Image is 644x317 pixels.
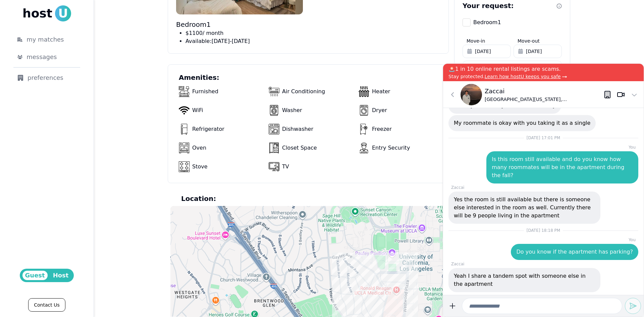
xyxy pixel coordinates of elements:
span: Host [50,271,71,280]
img: oven [179,143,190,153]
button: [DATE] [514,45,562,58]
img: Zaccai Ng-Posey avatar [461,84,482,105]
img: closet-space [269,143,279,153]
span: host [22,7,52,20]
img: dishwasher [269,124,279,135]
button: Bedroom1 [463,18,471,27]
div: Closet Space [269,140,356,156]
p: My roommate is okay with you taking it as a single [454,119,590,127]
a: my matches [7,32,87,47]
div: Refrigerator [179,121,266,137]
span: messages [26,52,57,62]
p: You [448,145,638,150]
div: Entry Security [359,140,446,156]
img: furnished [179,86,190,97]
p: Zaccai [485,87,603,96]
div: Dishwasher [269,121,356,137]
p: Your request: [463,1,514,10]
a: messages [7,50,87,64]
p: Zaccai [448,185,638,190]
div: Oven [179,140,266,156]
img: washer [269,105,279,116]
div: Dryer [359,102,446,118]
span: [DATE] [232,38,250,44]
li: Available: - [185,37,303,45]
div: Stove [179,159,266,175]
div: Air Conditioning [269,84,356,100]
div: Furnished [179,84,266,100]
button: [DATE] [463,45,511,58]
span: Guest [22,271,48,280]
p: Yeah I share a tandem spot with someone else in the apartment [454,272,595,288]
img: air-conditioning [269,86,279,97]
p: Bedroom 1 [473,18,501,27]
img: wifi [179,105,190,116]
span: [DATE] [526,48,542,55]
a: preferences [7,70,87,85]
img: heater [359,86,369,97]
p: Stay protected. [448,73,638,80]
h3: Location: [170,194,568,206]
span: [DATE] [212,38,230,44]
div: TV [269,159,356,175]
img: tv [269,161,279,172]
span: [DATE] [475,48,491,55]
img: dryer [359,105,369,116]
div: Washer [269,102,356,118]
span: [DATE] 17:01 PM [527,136,560,140]
li: $ 1100 / month [185,29,303,37]
a: hostU [22,5,71,21]
p: Is this room still available and do you know how many roommates will be in the apartment during t... [492,155,633,179]
p: Yes the room is still available but there is someone else interested in the room as well. Current... [454,196,595,220]
p: [GEOGRAPHIC_DATA][US_STATE], [GEOGRAPHIC_DATA] ([GEOGRAPHIC_DATA]) ' 27 [485,96,603,103]
div: WiFi [179,102,266,118]
span: U [55,5,71,21]
span: Learn how hostU keeps you safe [485,74,561,79]
p: Do you know if the apartment has parking? [516,248,633,256]
p: 🚨1 in 10 online rental listings are scams. [448,65,638,73]
div: Freezer [359,121,446,137]
a: Contact Us [28,298,65,312]
div: Heater [359,84,446,100]
label: Move-in [463,37,511,45]
p: Bedroom 1 [176,20,303,29]
img: entry-security [359,143,369,153]
label: Move-out [514,37,562,45]
p: Zaccai [448,261,638,267]
span: my matches [26,35,64,44]
span: [DATE] 18:18 PM [527,228,560,233]
img: stove [179,161,190,172]
div: preferences [17,73,76,83]
img: freezer [359,124,369,135]
img: refrigerator [179,124,190,135]
h3: Amenities: [179,73,446,84]
p: You [448,237,638,243]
